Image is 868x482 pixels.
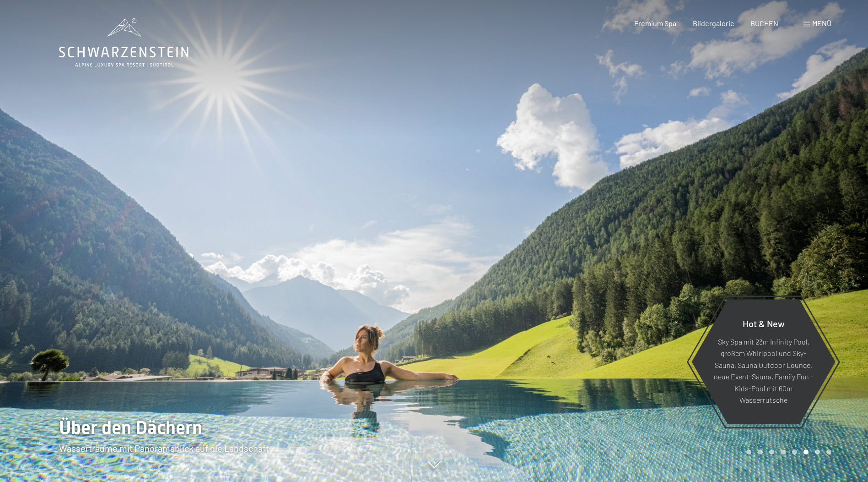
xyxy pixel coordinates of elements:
[803,449,809,455] div: Carousel Page 6 (Current Slide)
[746,449,751,455] div: Carousel Page 1
[743,449,831,455] div: Carousel Pagination
[750,19,778,27] a: BUCHEN
[758,449,763,455] div: Carousel Page 2
[714,335,813,406] p: Sky Spa mit 23m Infinity Pool, großem Whirlpool und Sky-Sauna, Sauna Outdoor Lounge, neue Event-S...
[812,19,831,27] span: Menü
[634,19,676,27] a: Premium Spa
[815,449,820,455] div: Carousel Page 7
[693,19,734,27] a: Bildergalerie
[691,299,836,425] a: Hot & New Sky Spa mit 23m Infinity Pool, großem Whirlpool und Sky-Sauna, Sauna Outdoor Lounge, ne...
[826,449,831,455] div: Carousel Page 8
[769,449,774,455] div: Carousel Page 3
[743,318,785,329] span: Hot & New
[792,449,797,455] div: Carousel Page 5
[781,449,786,455] div: Carousel Page 4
